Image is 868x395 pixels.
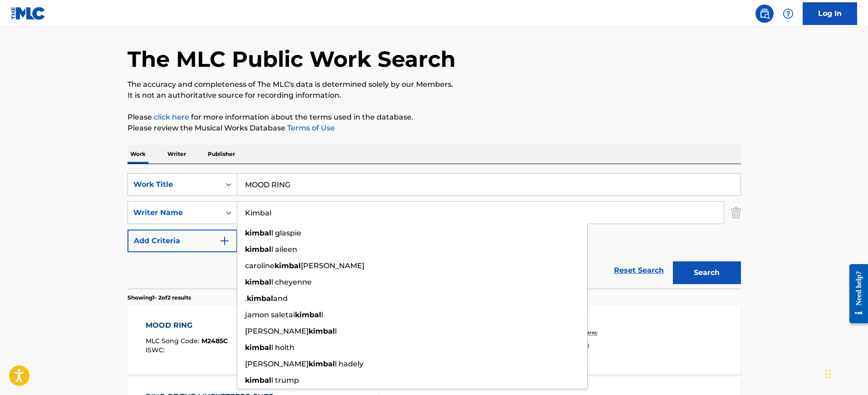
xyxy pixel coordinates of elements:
[271,278,312,286] span: l cheyenne
[245,294,247,303] span: .
[128,45,456,73] h1: The MLC Public Work Search
[11,7,46,20] img: MLC Logo
[285,124,335,132] a: Terms of Use
[271,376,299,385] span: l trump
[779,5,797,23] div: Help
[146,320,228,331] div: MOOD RING
[128,230,237,252] button: Add Criteria
[245,376,271,385] strong: kimbal
[271,245,297,254] span: l aileen
[247,294,273,303] strong: kimbal
[133,179,215,190] div: Work Title
[201,337,228,345] span: M2485C
[128,306,741,375] a: MOOD RINGMLC Song Code:M2485CISWC:Writers (4)[PERSON_NAME], [PERSON_NAME], [PERSON_NAME], [PERSON...
[783,8,794,19] img: help
[803,2,857,25] a: Log In
[245,310,295,319] span: jamon saletai
[271,343,294,352] span: l holth
[275,261,301,270] strong: kimbal
[146,346,167,354] span: ISWC :
[128,123,741,134] p: Please review the Musical Works Database
[673,261,741,284] button: Search
[335,360,363,368] span: l hadely
[731,201,741,224] img: Delete Criterion
[245,343,271,352] strong: kimbal
[301,261,364,270] span: [PERSON_NAME]
[245,229,271,237] strong: kimbal
[335,327,337,335] span: l
[245,327,309,335] span: [PERSON_NAME]
[128,294,191,302] p: Showing 1 - 2 of 2 results
[825,360,831,388] div: Drag
[128,90,741,101] p: It is not an authoritative source for recording information.
[245,360,309,368] span: [PERSON_NAME]
[295,310,321,319] strong: kimbal
[271,229,301,237] span: l glaspie
[309,327,335,335] strong: kimbal
[128,173,741,289] form: Search Form
[128,112,741,123] p: Please for more information about the terms used in the database.
[245,261,275,270] span: caroline
[823,351,868,395] iframe: Chat Widget
[154,113,189,121] a: click here
[245,245,271,254] strong: kimbal
[165,145,189,164] p: Writer
[843,257,868,330] iframe: Resource Center
[273,294,288,303] span: and
[755,5,774,23] a: Public Search
[759,8,770,19] img: search
[245,278,271,286] strong: kimbal
[146,337,201,345] span: MLC Song Code :
[321,310,323,319] span: l
[309,360,335,368] strong: kimbal
[128,145,148,164] p: Work
[205,145,238,164] p: Publisher
[219,235,230,246] img: 9d2ae6d4665cec9f34b9.svg
[133,207,215,218] div: Writer Name
[128,79,741,90] p: The accuracy and completeness of The MLC's data is determined solely by our Members.
[609,260,668,280] a: Reset Search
